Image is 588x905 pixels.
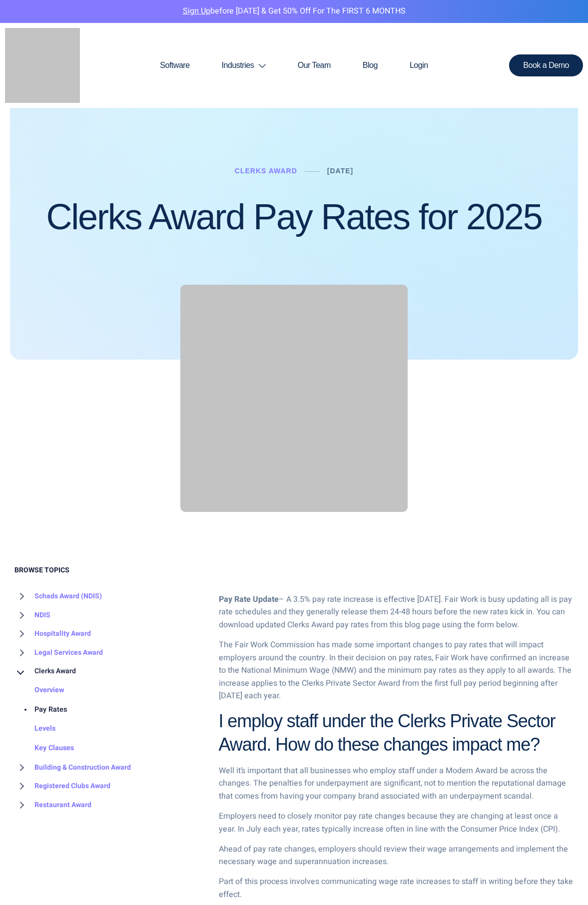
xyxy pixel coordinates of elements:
p: The Fair Work Commission has made some important changes to pay rates that will impact employers ... [219,639,574,703]
a: Legal Services Award [14,643,103,662]
a: Pay Rates [14,700,67,720]
a: Sign Up [183,5,210,17]
a: Book a Demo [509,54,583,76]
a: Key Clauses [14,739,74,758]
strong: I employ staff under the Clerks Private Sector Award. How do these changes impact me [219,711,556,755]
a: Building & Construction Award [14,758,131,777]
a: Registered Clubs Award [14,777,110,796]
a: Overview [14,681,64,700]
a: Levels [14,719,55,739]
a: Hospitality Award [14,624,91,643]
a: Schads Award (NDIS) [14,587,102,606]
a: Restaurant Award [14,796,91,815]
p: before [DATE] & Get 50% Off for the FIRST 6 MONTHS [7,5,581,18]
a: Clerks Award [14,662,76,681]
p: Well it’s important that all businesses who employ staff under a Modern Award be across the chang... [219,765,574,803]
a: Our Team [282,41,347,89]
p: Ahead of pay rate changes, employers should review their wage arrangements and implement the nece... [219,843,574,869]
h2: ? [219,710,574,757]
a: Industries [206,41,282,89]
h1: Clerks Award Pay Rates for 2025 [46,197,542,237]
a: Clerks Award [235,167,297,175]
nav: BROWSE TOPICS [14,587,204,814]
a: Login [394,41,444,89]
p: Employers need to closely monitor pay rate changes because they are changing at least once a year... [219,810,574,836]
span: Book a Demo [523,61,569,69]
img: clerks award [180,285,408,512]
a: [DATE] [327,167,353,175]
p: Part of this process involves communicating wage rate increases to staff in writing before they t... [219,876,574,901]
a: Software [144,41,205,89]
div: BROWSE TOPICS [14,566,204,814]
a: Blog [347,41,394,89]
a: NDIS [14,606,50,625]
strong: Pay Rate Update [219,593,279,605]
p: – A 3.5% pay rate increase is effective [DATE]. Fair Work is busy updating all is pay rate schedu... [219,593,574,632]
